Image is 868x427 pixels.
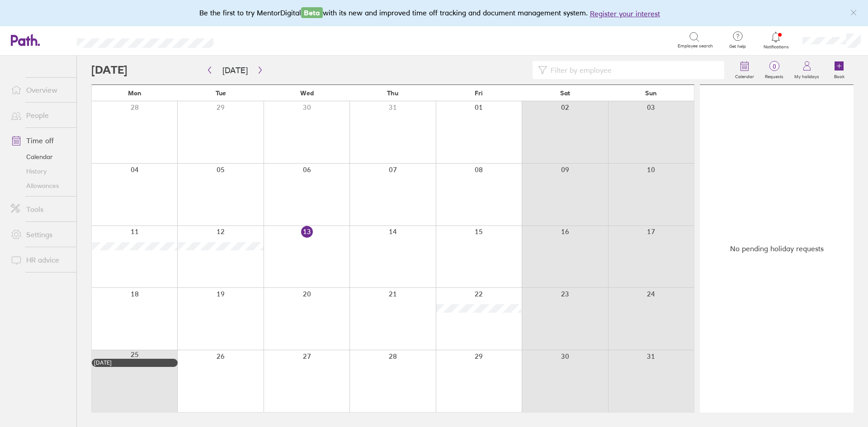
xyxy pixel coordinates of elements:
[678,43,713,49] span: Employee search
[128,89,142,97] span: Mon
[215,63,255,78] button: [DATE]
[387,89,398,97] span: Thu
[560,89,570,97] span: Sat
[4,131,76,150] a: Time off
[4,81,76,99] a: Overview
[761,44,791,50] span: Notifications
[789,71,825,80] label: My holidays
[300,89,314,97] span: Wed
[4,200,76,218] a: Tools
[645,89,657,97] span: Sun
[761,31,791,50] a: Notifications
[759,56,789,84] a: 0Requests
[94,360,175,366] div: [DATE]
[4,164,76,178] a: History
[4,225,76,244] a: Settings
[730,71,759,80] label: Calendar
[475,89,483,97] span: Fri
[238,36,261,44] div: Search
[547,61,719,79] input: Filter by employee
[4,106,76,124] a: People
[216,89,226,97] span: Tue
[590,8,660,19] button: Register your interest
[700,85,854,413] div: No pending holiday requests
[730,56,759,84] a: Calendar
[759,63,789,70] span: 0
[301,7,323,18] span: Beta
[789,56,825,84] a: My holidays
[199,7,669,19] div: Be the first to try MentorDigital with its new and improved time off tracking and document manage...
[4,150,76,164] a: Calendar
[723,44,752,49] span: Get help
[4,251,76,269] a: HR advice
[829,71,850,80] label: Book
[759,71,789,80] label: Requests
[825,56,854,84] a: Book
[4,178,76,193] a: Allowances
